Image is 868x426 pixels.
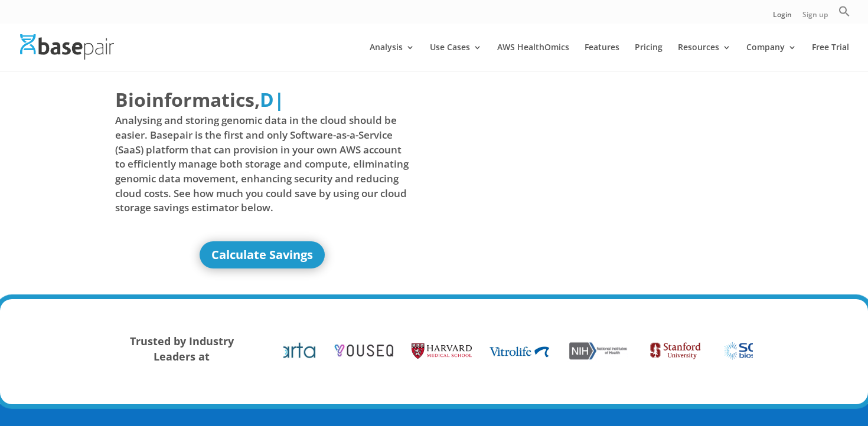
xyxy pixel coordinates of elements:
a: Sign up [802,11,828,24]
img: Basepair [20,34,114,60]
span: D [260,87,274,112]
a: Login [773,11,792,24]
strong: Trusted by Industry Leaders at [130,334,234,363]
a: Analysis [370,43,415,71]
a: AWS HealthOmics [497,43,569,71]
a: Resources [678,43,731,71]
a: Use Cases [430,43,482,71]
span: Bioinformatics, [115,86,260,113]
a: Pricing [635,43,663,71]
iframe: Drift Widget Chat Controller [809,367,854,412]
a: Free Trial [812,43,849,71]
a: Search Icon Link [838,5,850,24]
a: Calculate Savings [200,241,325,268]
a: Features [585,43,619,71]
iframe: Basepair - NGS Analysis Simplified [443,86,737,251]
a: Company [746,43,797,71]
svg: Search [838,5,850,17]
span: | [274,87,285,112]
span: Analysing and storing genomic data in the cloud should be easier. Basepair is the first and only ... [115,113,409,215]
